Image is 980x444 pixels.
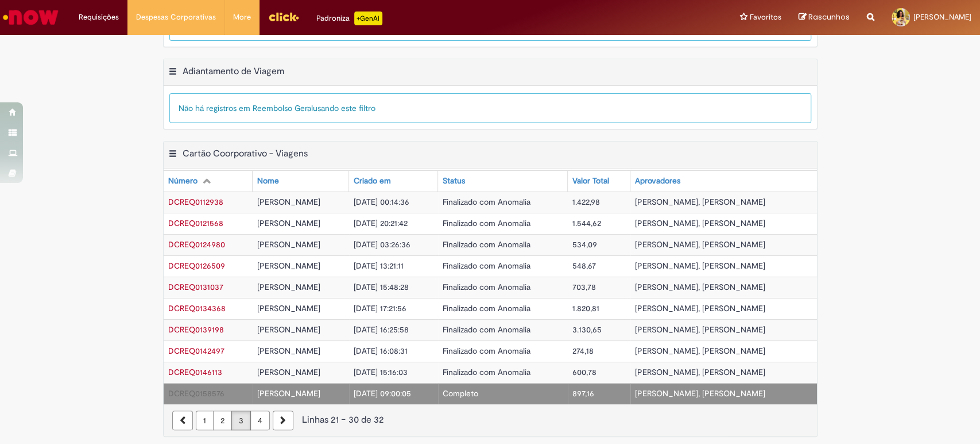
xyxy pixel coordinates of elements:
span: Finalizado com Anomalia [443,303,530,313]
span: Completo [443,388,478,399]
span: [PERSON_NAME], [PERSON_NAME] [635,367,765,377]
span: Favoritos [750,12,781,23]
span: DCREQ0131037 [168,282,223,292]
span: [PERSON_NAME], [PERSON_NAME] [635,261,765,271]
span: More [233,12,251,23]
a: Abrir Registro: DCREQ0139198 [168,324,224,335]
span: [PERSON_NAME] [913,12,971,22]
div: Padroniza [316,12,382,25]
img: click_logo_yellow_360x200.png [268,8,299,25]
div: Criado em [354,175,391,187]
span: [DATE] 17:21:56 [354,303,406,313]
a: Página 1 [196,411,214,430]
div: Valor Total [572,175,609,187]
span: Requisições [79,12,119,23]
span: usando este filtro [313,103,375,113]
a: Página 2 [213,411,232,430]
span: DCREQ0121568 [168,218,223,228]
span: 1.422,98 [572,197,600,207]
div: Status [443,175,465,187]
span: Finalizado com Anomalia [443,367,530,377]
a: Próxima página [273,411,293,430]
span: Finalizado com Anomalia [443,239,530,250]
button: Cartão Coorporativo - Viagens Menu de contexto [168,148,177,163]
span: DCREQ0142497 [168,346,224,356]
span: [PERSON_NAME] [257,218,320,228]
a: Abrir Registro: DCREQ0124980 [168,239,225,250]
span: [DATE] 20:21:42 [354,218,408,228]
div: Não há registros em Reembolso Geral [169,93,811,123]
span: 274,18 [572,346,594,356]
nav: paginação [164,404,817,436]
button: Adiantamento de Viagem Menu de contexto [168,66,177,81]
a: Abrir Registro: DCREQ0158576 [168,388,224,399]
div: Aprovadores [635,175,680,187]
span: [DATE] 15:16:03 [354,367,408,377]
span: [PERSON_NAME], [PERSON_NAME] [635,324,765,335]
span: DCREQ0139198 [168,324,224,335]
span: Finalizado com Anomalia [443,324,530,335]
span: [PERSON_NAME], [PERSON_NAME] [635,346,765,356]
span: [PERSON_NAME] [257,239,320,250]
span: Despesas Corporativas [136,12,216,23]
div: Nome [257,175,279,187]
span: 1.820,81 [572,303,599,313]
span: 897,16 [572,388,594,399]
span: Finalizado com Anomalia [443,197,530,207]
a: Abrir Registro: DCREQ0112938 [168,197,223,207]
span: Finalizado com Anomalia [443,218,530,228]
img: ServiceNow [1,6,60,29]
span: [PERSON_NAME], [PERSON_NAME] [635,218,765,228]
span: [PERSON_NAME], [PERSON_NAME] [635,197,765,207]
span: [DATE] 15:48:28 [354,282,409,292]
a: Abrir Registro: DCREQ0121568 [168,218,223,228]
span: 1.544,62 [572,218,601,228]
span: [DATE] 00:14:36 [354,197,409,207]
a: Abrir Registro: DCREQ0126509 [168,261,225,271]
span: [DATE] 13:21:11 [354,261,404,271]
span: 3.130,65 [572,324,602,335]
a: Rascunhos [799,12,850,23]
span: DCREQ0158576 [168,388,224,399]
span: 534,09 [572,239,597,250]
span: DCREQ0112938 [168,197,223,207]
span: [DATE] 03:26:36 [354,239,410,250]
span: [DATE] 16:08:31 [354,346,408,356]
span: [PERSON_NAME], [PERSON_NAME] [635,388,765,399]
div: Linhas 21 − 30 de 32 [172,414,808,427]
div: Número [168,175,197,187]
span: Finalizado com Anomalia [443,261,530,271]
a: Página 3 [231,411,251,430]
span: [PERSON_NAME] [257,197,320,207]
span: [DATE] 09:00:05 [354,388,411,399]
span: [PERSON_NAME] [257,261,320,271]
span: [PERSON_NAME], [PERSON_NAME] [635,303,765,313]
a: Página anterior [172,411,193,430]
span: [PERSON_NAME] [257,303,320,313]
span: DCREQ0124980 [168,239,225,250]
span: [PERSON_NAME] [257,282,320,292]
span: Finalizado com Anomalia [443,282,530,292]
span: [DATE] 16:25:58 [354,324,409,335]
span: Rascunhos [808,12,850,22]
span: 548,67 [572,261,596,271]
span: [PERSON_NAME], [PERSON_NAME] [635,282,765,292]
p: +GenAi [354,12,382,25]
h2: Adiantamento de Viagem [183,66,284,77]
a: Página 4 [250,411,270,430]
span: [PERSON_NAME] [257,367,320,377]
h2: Cartão Coorporativo - Viagens [183,148,308,159]
span: [PERSON_NAME] [257,346,320,356]
span: 703,78 [572,282,596,292]
span: DCREQ0126509 [168,261,225,271]
span: [PERSON_NAME] [257,388,320,399]
span: DCREQ0134368 [168,303,226,313]
span: 600,78 [572,367,596,377]
span: [PERSON_NAME], [PERSON_NAME] [635,239,765,250]
a: Abrir Registro: DCREQ0146113 [168,367,222,377]
span: Finalizado com Anomalia [443,346,530,356]
a: Abrir Registro: DCREQ0131037 [168,282,223,292]
span: DCREQ0146113 [168,367,222,377]
a: Abrir Registro: DCREQ0134368 [168,303,226,313]
a: Abrir Registro: DCREQ0142497 [168,346,224,356]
